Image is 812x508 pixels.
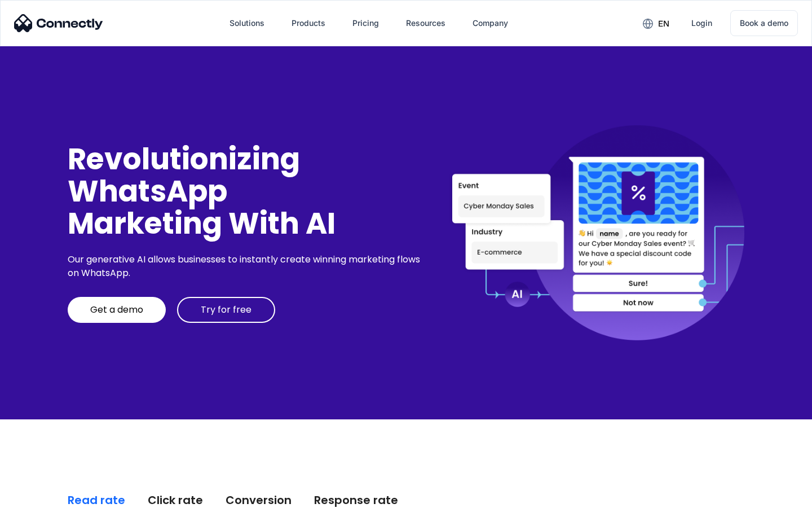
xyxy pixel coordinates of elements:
a: Pricing [343,10,388,37]
img: Connectly Logo [14,14,103,32]
div: Revolutionizing WhatsApp Marketing With AI [68,143,424,240]
a: Book a demo [730,10,798,36]
div: Conversion [226,492,292,508]
div: Response rate [314,492,398,508]
div: Solutions [230,15,264,31]
div: Read rate [68,492,125,508]
div: Company [473,15,508,31]
div: Click rate [148,492,203,508]
div: Get a demo [90,304,143,316]
a: Try for free [177,297,275,323]
a: Get a demo [68,297,166,323]
div: Our generative AI allows businesses to instantly create winning marketing flows on WhatsApp. [68,253,424,280]
div: Products [292,15,325,31]
div: Pricing [352,15,379,31]
a: Login [682,10,721,37]
div: Resources [406,15,445,31]
div: Login [691,15,712,31]
div: en [658,16,669,32]
div: Try for free [201,304,251,316]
